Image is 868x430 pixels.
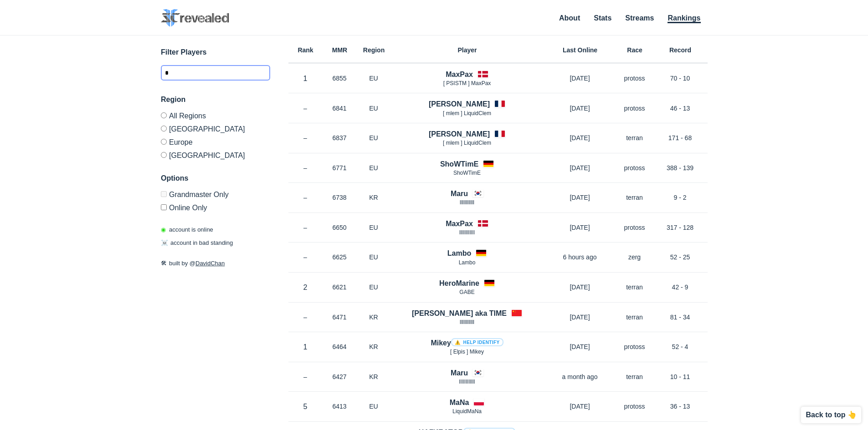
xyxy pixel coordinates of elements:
[431,338,503,348] h4: Mikey
[161,112,167,118] input: All Regions
[439,278,479,288] h4: HeroMarine
[357,402,391,411] p: EU
[616,163,653,172] p: protoss
[544,104,616,113] p: [DATE]
[450,397,469,408] h4: MaNa
[616,193,653,202] p: terran
[429,99,490,109] h4: [PERSON_NAME]
[443,110,491,116] span: [ mlem ] LiquidClem
[653,74,708,83] p: 70 - 10
[653,193,708,202] p: 9 - 2
[161,204,167,210] input: Online Only
[653,283,708,292] p: 42 - 9
[323,402,357,411] p: 6413
[357,253,391,262] p: EU
[288,104,323,113] p: –
[357,313,391,322] p: KR
[161,94,270,105] h3: Region
[653,253,708,262] p: 52 - 25
[161,225,213,234] p: account is online
[653,402,708,411] p: 36 - 13
[323,372,357,381] p: 6427
[323,47,357,53] h6: MMR
[653,104,708,113] p: 46 - 13
[161,201,270,212] label: Only show accounts currently laddering
[452,408,482,415] span: LiquidMaNa
[616,74,653,83] p: protoss
[443,80,491,86] span: [ PSISTM ] MaxPax
[161,259,270,268] p: built by @
[288,372,323,381] p: –
[616,342,653,351] p: protoss
[161,173,270,184] h3: Options
[453,170,481,176] span: ShoWTimE
[806,411,857,419] p: Back to top 👆
[161,112,270,122] label: All Regions
[451,368,468,378] h4: Maru
[616,372,653,381] p: terran
[653,342,708,351] p: 52 - 4
[443,140,491,146] span: [ mlem ] LiquidClem
[459,229,475,236] span: lllIlllIllIl
[594,14,611,22] a: Stats
[459,379,475,385] span: lIlIlIlIlllI
[616,223,653,232] p: protoss
[357,133,391,142] p: EU
[616,402,653,411] p: protoss
[323,74,357,83] p: 6855
[288,47,323,53] h6: Rank
[429,129,490,139] h4: [PERSON_NAME]
[616,253,653,262] p: zerg
[161,260,167,267] span: 🛠
[653,133,708,142] p: 171 - 68
[357,372,391,381] p: KR
[357,104,391,113] p: EU
[460,199,474,206] span: llllllllllll
[544,253,616,262] p: 6 hours ago
[161,9,229,27] img: SC2 Revealed
[161,239,168,246] span: ☠️
[451,188,468,199] h4: Maru
[616,104,653,113] p: protoss
[653,163,708,172] p: 388 - 139
[161,238,233,248] p: account in bad standing
[653,313,708,322] p: 81 - 34
[323,223,357,232] p: 6650
[195,260,225,267] a: DavidChan
[460,319,474,325] span: llllllllllll
[161,191,167,197] input: Grandmaster Only
[288,193,323,202] p: –
[450,349,484,355] span: [ Elpis ] Mikey
[161,139,167,145] input: Europe
[357,283,391,292] p: EU
[161,47,270,58] h3: Filter Players
[323,133,357,142] p: 6837
[544,163,616,172] p: [DATE]
[616,47,653,53] h6: Race
[440,159,478,169] h4: ShoWTimE
[668,14,700,23] a: Rankings
[323,253,357,262] p: 6625
[357,342,391,351] p: KR
[544,133,616,142] p: [DATE]
[161,148,270,159] label: [GEOGRAPHIC_DATA]
[161,226,166,233] span: ◉
[616,313,653,322] p: terran
[288,342,323,352] p: 1
[544,193,616,202] p: [DATE]
[391,47,544,53] h6: Player
[323,342,357,351] p: 6464
[161,152,167,158] input: [GEOGRAPHIC_DATA]
[288,73,323,84] p: 1
[544,402,616,411] p: [DATE]
[446,69,473,80] h4: MaxPax
[288,223,323,232] p: –
[323,283,357,292] p: 6621
[288,253,323,262] p: –
[357,223,391,232] p: EU
[288,133,323,142] p: –
[544,313,616,322] p: [DATE]
[288,401,323,412] p: 5
[357,47,391,53] h6: Region
[616,133,653,142] p: terran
